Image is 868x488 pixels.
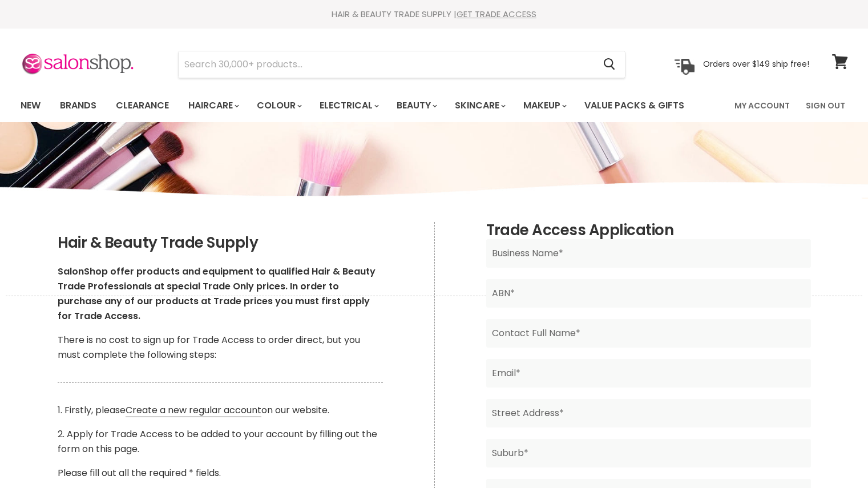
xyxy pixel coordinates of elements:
button: Search [595,51,625,78]
a: Skincare [446,94,512,118]
p: Please fill out all the required * fields. [58,466,383,481]
a: GET TRADE ACCESS [457,8,536,20]
h2: Trade Access Application [486,222,811,239]
a: Clearance [107,94,177,118]
nav: Main [6,89,862,122]
a: Haircare [180,94,246,118]
a: Brands [51,94,105,118]
a: Electrical [311,94,386,118]
a: Colour [248,94,309,118]
a: Sign Out [799,94,852,118]
a: Value Packs & Gifts [576,94,693,118]
p: 1. Firstly, please on our website. [58,403,383,418]
div: HAIR & BEAUTY TRADE SUPPLY | [6,9,862,20]
ul: Main menu [12,89,710,122]
h2: Hair & Beauty Trade Supply [58,235,383,252]
input: Search [179,51,595,78]
p: There is no cost to sign up for Trade Access to order direct, but you must complete the following... [58,333,383,362]
a: New [12,94,49,118]
a: Create a new regular account [126,404,261,417]
p: Orders over $149 ship free! [703,59,809,69]
p: SalonShop offer products and equipment to qualified Hair & Beauty Trade Professionals at special ... [58,264,383,324]
a: Makeup [515,94,574,118]
p: 2. Apply for Trade Access to be added to your account by filling out the form on this page. [58,427,383,457]
a: My Account [728,94,797,118]
a: Beauty [388,94,444,118]
form: Product [178,51,625,78]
